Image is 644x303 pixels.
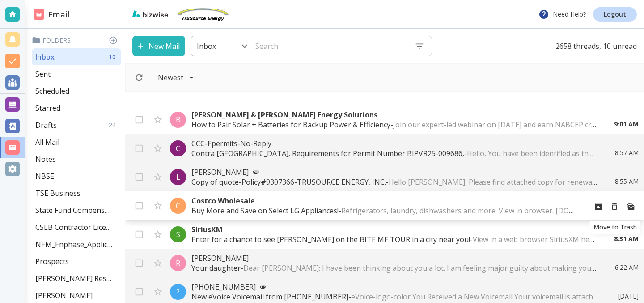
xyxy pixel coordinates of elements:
[32,117,121,134] div: Drafts24
[191,292,599,302] p: New eVoice Voicemail from [PHONE_NUMBER] -
[590,199,606,215] button: Archive
[614,234,639,243] p: 8:31 AM
[191,110,596,120] p: [PERSON_NAME] & [PERSON_NAME] Energy Solutions
[149,68,203,87] button: Filter
[191,234,596,244] p: Enter for a chance to see [PERSON_NAME] on the BITE ME TOUR in a city near you! -
[35,120,57,130] p: Drafts
[32,65,121,82] div: Sent
[35,256,69,266] p: Prospects
[132,10,168,17] img: bizwise
[35,52,55,62] p: Inbox
[614,120,639,129] p: 9:01 AM
[35,86,69,96] p: Scheduled
[32,100,121,117] div: Starred
[32,236,121,253] div: NEM_Enphase_Applications
[538,9,586,20] p: Need Help?
[35,290,93,300] p: [PERSON_NAME]
[32,134,121,151] div: All Mail
[32,219,121,236] div: CSLB Contractor License
[197,41,216,51] p: Inbox
[191,196,580,206] p: Costco Wholesale
[35,239,112,249] p: NEM_Enphase_Applications
[35,103,60,113] p: Starred
[615,263,639,272] p: 6:22 AM
[32,48,121,65] div: Inbox10
[176,172,180,182] p: L
[32,270,121,287] div: [PERSON_NAME] Residence
[606,199,623,215] button: Move to Trash
[32,185,121,202] div: TSE Business
[176,201,180,211] p: C
[34,9,70,21] h2: Email
[109,52,119,61] p: 10
[615,177,639,186] p: 8:55 AM
[32,151,121,168] div: Notes
[191,206,580,216] p: Buy More and Save on Select LG Appliances! -
[32,36,121,45] p: Folders
[176,7,229,22] img: TruSource Energy, Inc.
[35,273,112,283] p: [PERSON_NAME] Residence
[191,120,596,130] p: How to Pair Solar + Batteries for Backup Power & Efficiency -
[35,137,59,147] p: All Mail
[590,221,640,234] div: Move to Trash
[176,115,181,125] p: B
[35,69,51,79] p: Sent
[191,282,599,292] p: [PHONE_NUMBER]
[35,222,112,232] p: CSLB Contractor License
[176,143,180,153] p: C
[132,36,185,56] button: New Mail
[191,177,597,187] p: Copy of quote-Policy#9307366-TRUSOURCE ENERGY, INC. -
[191,263,597,273] p: Your daughter -
[109,121,119,130] p: 24
[35,205,112,215] p: State Fund Compensation
[176,258,180,268] p: R
[32,168,121,185] div: NBSE
[550,36,637,56] p: 2658 threads, 10 unread
[604,11,626,17] p: Logout
[32,202,121,219] div: State Fund Compensation
[191,148,597,158] p: Contra [GEOGRAPHIC_DATA], Requirements for Permit Number BIPVR25-009686, -
[191,253,597,263] p: [PERSON_NAME]
[617,292,639,301] p: [DATE]
[32,82,121,100] div: Scheduled
[615,148,639,157] p: 8:57 AM
[34,9,44,20] img: DashboardSidebarEmail.svg
[191,225,596,234] p: SiriusXM
[191,167,597,177] p: [PERSON_NAME]
[131,69,147,86] button: Refresh
[32,253,121,270] div: Prospects
[623,199,639,215] button: Mark as Read
[253,38,407,55] input: Search
[35,188,80,198] p: TSE Business
[35,171,54,181] p: NBSE
[35,154,56,164] p: Notes
[593,7,637,22] a: Logout
[176,229,180,239] p: S
[177,287,180,297] p: ?
[191,139,597,148] p: CCC-Epermits-No-Reply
